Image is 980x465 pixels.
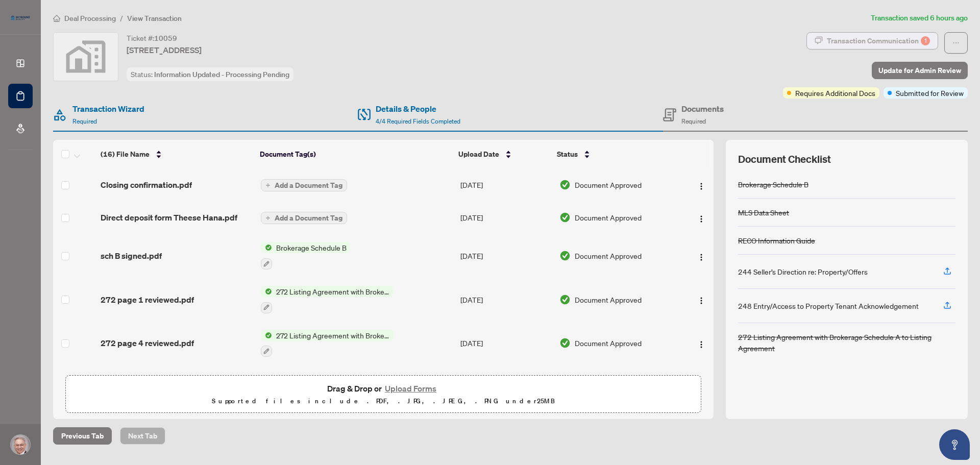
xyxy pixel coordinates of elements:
button: Logo [693,291,709,308]
div: MLS Data Sheet [738,207,789,218]
td: [DATE] [456,278,555,322]
button: Logo [693,209,709,226]
h4: Transaction Wizard [72,103,144,115]
button: Update for Admin Review [872,62,968,79]
div: Brokerage Schedule B [738,179,808,190]
img: Logo [697,215,705,223]
button: Open asap [939,429,970,460]
button: Status Icon272 Listing Agreement with Brokerage Schedule A to Listing Agreement [261,286,393,313]
span: sch B signed.pdf [101,250,162,262]
span: 272 page 4 reviewed.pdf [101,337,194,349]
span: Deal Processing [64,14,116,23]
span: [STREET_ADDRESS] [127,44,202,56]
img: Profile Icon [11,435,30,454]
span: View Transaction [127,14,182,23]
span: Information Updated - Processing Pending [154,70,289,79]
span: Add a Document Tag [275,182,342,189]
img: Status Icon [261,330,272,341]
button: Next Tab [120,427,165,445]
img: Document Status [559,250,571,261]
th: Document Tag(s) [256,140,455,168]
span: 272 Listing Agreement with Brokerage Schedule A to Listing Agreement [272,286,393,297]
button: Logo [693,177,709,193]
li: / [120,12,123,24]
button: Previous Tab [53,427,112,445]
div: 272 Listing Agreement with Brokerage Schedule A to Listing Agreement [738,331,955,354]
button: Logo [693,335,709,351]
img: Logo [697,340,705,349]
span: Update for Admin Review [878,62,961,79]
div: 1 [921,36,930,45]
span: Required [72,117,97,125]
span: 4/4 Required Fields Completed [376,117,460,125]
img: Document Status [559,179,571,190]
button: Status IconBrokerage Schedule B [261,242,351,270]
h4: Details & People [376,103,460,115]
span: Required [681,117,706,125]
span: Requires Additional Docs [795,87,875,99]
td: [DATE] [456,234,555,278]
button: Logo [693,248,709,264]
button: Add a Document Tag [261,211,347,225]
div: Transaction Communication [827,33,930,49]
img: Logo [697,297,705,305]
span: Status [557,149,578,160]
button: Transaction Communication1 [806,32,938,50]
img: Document Status [559,212,571,223]
td: [DATE] [456,168,555,201]
img: Document Status [559,337,571,349]
span: 10059 [154,34,177,43]
img: Status Icon [261,242,272,253]
div: 244 Seller’s Direction re: Property/Offers [738,266,868,277]
button: Add a Document Tag [261,179,347,191]
article: Transaction saved 6 hours ago [871,12,968,24]
span: Submitted for Review [896,87,964,99]
img: Logo [697,253,705,261]
td: [DATE] [456,201,555,234]
p: Supported files include .PDF, .JPG, .JPEG, .PNG under 25 MB [72,395,695,407]
span: (16) File Name [101,149,150,160]
div: RECO Information Guide [738,235,815,246]
img: Logo [697,182,705,190]
img: svg%3e [54,33,118,81]
button: Upload Forms [382,382,439,395]
span: Document Approved [575,337,642,349]
img: Document Status [559,294,571,305]
span: Previous Tab [61,428,104,444]
span: plus [265,183,271,188]
span: Brokerage Schedule B [272,242,351,253]
button: Add a Document Tag [261,179,347,192]
span: 272 page 1 reviewed.pdf [101,293,194,306]
span: Drag & Drop or [327,382,439,395]
span: Document Approved [575,212,642,223]
span: 272 Listing Agreement with Brokerage Schedule A to Listing Agreement [272,330,393,341]
button: Add a Document Tag [261,212,347,224]
span: Direct deposit form Theese Hana.pdf [101,211,237,224]
td: [DATE] [456,322,555,365]
th: Status [553,140,676,168]
h4: Documents [681,103,724,115]
span: Document Approved [575,294,642,305]
span: ellipsis [952,39,960,46]
div: 248 Entry/Access to Property Tenant Acknowledgement [738,300,919,311]
th: (16) File Name [96,140,256,168]
div: Ticket #: [127,32,177,44]
span: plus [265,215,271,221]
span: Drag & Drop orUpload FormsSupported files include .PDF, .JPG, .JPEG, .PNG under25MB [66,376,701,413]
span: Document Approved [575,179,642,190]
img: logo [8,13,33,23]
button: Status Icon272 Listing Agreement with Brokerage Schedule A to Listing Agreement [261,330,393,357]
span: Closing confirmation.pdf [101,179,192,191]
span: Add a Document Tag [275,214,342,222]
span: Upload Date [458,149,499,160]
img: Status Icon [261,286,272,297]
td: [DATE] [456,365,555,398]
th: Upload Date [454,140,553,168]
span: Document Approved [575,250,642,261]
span: Document Checklist [738,152,831,166]
div: Status: [127,67,293,81]
span: home [53,15,60,22]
